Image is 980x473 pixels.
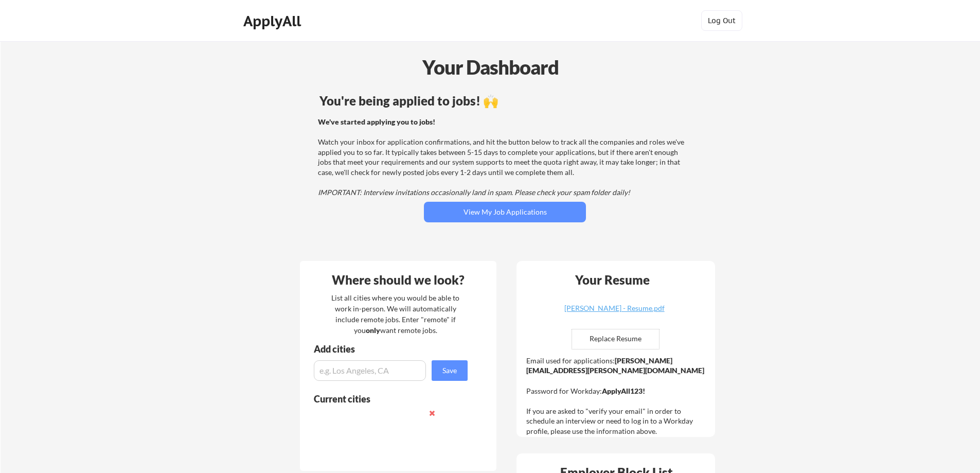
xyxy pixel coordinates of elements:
strong: only [366,326,380,335]
em: IMPORTANT: Interview invitations occasionally land in spam. Please check your spam folder daily! [318,188,630,197]
div: Where should we look? [302,274,494,286]
input: e.g. Los Angeles, CA [314,360,426,381]
div: List all cities where you would be able to work in-person. We will automatically include remote j... [325,292,466,336]
strong: ApplyAll123! [602,387,645,395]
div: Email used for applications: Password for Workday: If you are asked to "verify your email" in ord... [526,356,708,436]
div: You're being applied to jobs! 🙌 [319,95,690,107]
div: Add cities [314,344,470,354]
button: View My Job Applications [424,202,586,222]
button: Log Out [701,10,742,31]
div: ApplyAll [243,12,304,30]
button: Save [432,360,468,381]
div: Current cities [314,394,456,404]
div: Watch your inbox for application confirmations, and hit the button below to track all the compani... [318,117,689,198]
div: Your Dashboard [1,52,980,82]
strong: [PERSON_NAME][EMAIL_ADDRESS][PERSON_NAME][DOMAIN_NAME] [526,356,704,375]
div: Your Resume [561,274,663,286]
div: [PERSON_NAME] - Resume.pdf [553,305,675,312]
strong: We've started applying you to jobs! [318,117,435,126]
a: [PERSON_NAME] - Resume.pdf [553,305,675,321]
